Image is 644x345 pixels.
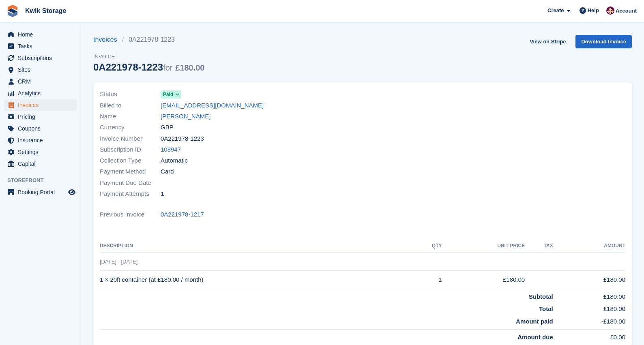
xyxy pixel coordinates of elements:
span: Subscriptions [18,52,67,64]
a: Preview store [67,187,77,197]
span: Tasks [18,41,67,52]
a: menu [4,64,77,75]
span: 0A221978-1223 [161,134,204,144]
td: £180.00 [553,301,625,314]
span: Capital [18,158,67,169]
nav: breadcrumbs [93,35,204,45]
a: menu [4,88,77,99]
strong: Amount due [517,334,553,341]
span: Insurance [18,135,67,146]
a: menu [4,99,77,111]
a: menu [4,76,77,87]
a: [EMAIL_ADDRESS][DOMAIN_NAME] [161,101,264,110]
th: Unit Price [442,240,525,253]
span: Name [100,112,161,121]
td: 1 × 20ft container (at £180.00 / month) [100,271,412,289]
span: Status [100,90,161,99]
span: Payment Attempts [100,189,161,199]
span: Invoice Number [100,134,161,144]
a: menu [4,146,77,158]
span: Payment Method [100,167,161,176]
strong: Total [539,305,553,312]
a: 108947 [161,145,181,154]
a: menu [4,111,77,122]
span: Billed to [100,101,161,110]
span: Card [161,167,174,176]
img: ellie tragonette [606,6,614,15]
span: Collection Type [100,156,161,165]
span: Booking Portal [18,186,67,198]
a: menu [4,186,77,198]
th: Tax [525,240,553,253]
td: £180.00 [442,271,525,289]
td: -£180.00 [553,314,625,330]
span: Previous Invoice [100,210,161,219]
th: Description [100,240,412,253]
a: menu [4,52,77,64]
span: Create [547,6,564,15]
a: Invoices [93,35,122,45]
span: for [163,63,172,72]
a: 0A221978-1217 [161,210,204,219]
span: Subscription ID [100,145,161,154]
div: 0A221978-1223 [93,62,204,73]
td: £180.00 [553,271,625,289]
a: menu [4,29,77,40]
span: Automatic [161,156,188,165]
span: Pricing [18,111,67,122]
span: [DATE] - [DATE] [100,259,137,265]
span: 1 [161,189,164,199]
span: Payment Due Date [100,178,161,188]
td: 1 [412,271,442,289]
span: Help [588,6,599,15]
img: stora-icon-8386f47178a22dfd0bd8f6a31ec36ba5ce8667c1dd55bd0f319d3a0aa187defe.svg [6,5,19,17]
span: Invoice [93,53,204,61]
span: Analytics [18,88,67,99]
th: Amount [553,240,625,253]
td: £180.00 [553,289,625,301]
span: Account [616,7,637,15]
span: GBP [161,123,174,132]
a: Download Invoice [575,35,632,48]
a: menu [4,135,77,146]
span: Invoices [18,99,67,111]
span: Sites [18,64,67,75]
a: menu [4,123,77,134]
a: menu [4,158,77,169]
a: [PERSON_NAME] [161,112,210,121]
span: Coupons [18,123,67,134]
span: Currency [100,123,161,132]
span: Settings [18,146,67,158]
span: Paid [163,91,173,98]
strong: Amount paid [516,318,553,325]
span: Storefront [7,176,81,184]
a: Kwik Storage [22,4,69,17]
th: QTY [412,240,442,253]
a: Paid [161,90,181,99]
a: menu [4,41,77,52]
span: £180.00 [175,63,204,72]
span: Home [18,29,67,40]
span: CRM [18,76,67,87]
td: £0.00 [553,330,625,342]
a: View on Stripe [526,35,569,48]
strong: Subtotal [529,293,553,300]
